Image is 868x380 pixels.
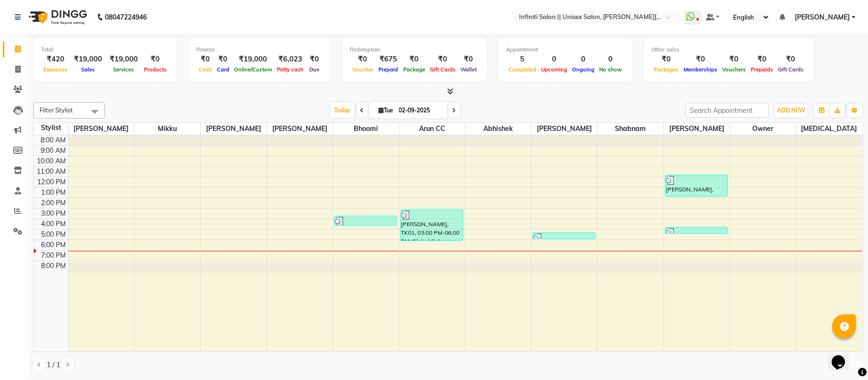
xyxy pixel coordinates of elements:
div: ₹19,000 [232,54,275,65]
span: [MEDICAL_DATA] [797,123,862,135]
iframe: chat widget [828,342,858,370]
span: Mikku [134,123,200,135]
span: [PERSON_NAME] [201,123,266,135]
img: logo [24,4,90,30]
div: Total [41,46,169,54]
div: 5:00 PM [40,230,68,240]
span: Today [331,103,355,118]
span: 1 / 1 [47,360,60,370]
span: Ongoing [570,66,597,73]
div: 6:00 PM [40,240,68,250]
span: Card [214,66,232,73]
span: Online/Custom [232,66,275,73]
span: Prepaids [748,66,776,73]
span: [PERSON_NAME] [267,123,333,135]
span: [PERSON_NAME] [69,123,134,135]
span: Vouchers [720,66,748,73]
span: [PERSON_NAME] [664,123,730,135]
div: ₹0 [681,54,720,65]
span: Completed [506,66,539,73]
span: Owner [730,123,796,135]
div: 0 [597,54,624,65]
div: 0 [570,54,597,65]
span: Due [307,66,322,73]
div: 10:00 AM [35,156,68,166]
div: 2:00 PM [40,198,68,208]
span: Filter Stylist [40,106,73,114]
input: Search Appointment [685,103,769,118]
div: Other sales [652,46,806,54]
div: jelsa, TK04, 05:10 PM-05:40 PM, Cafe Hnf Pedicure/Mani [533,233,595,239]
div: ₹0 [720,54,748,65]
div: ₹420 [41,54,70,65]
div: ₹0 [401,54,428,65]
div: Finance [196,46,323,54]
input: 2025-09-02 [396,103,444,118]
span: Petty cash [275,66,306,73]
div: ₹0 [428,54,458,65]
span: Package [401,66,428,73]
span: Packages [652,66,681,73]
div: ₹19,000 [106,54,142,65]
span: Tue [377,107,396,114]
div: 5 [506,54,539,65]
div: 0 [539,54,570,65]
div: ₹19,000 [70,54,106,65]
button: ADD NEW [775,104,807,117]
div: 3:00 PM [40,209,68,219]
div: 7:00 PM [40,250,68,260]
div: 8:00 AM [39,135,68,145]
div: 8:00 PM [40,261,68,271]
span: Wallet [458,66,479,73]
div: 1:00 PM [40,188,68,198]
div: jelsa, TK04, 04:40 PM-05:10 PM, Cafe Hnf Pedicure/Mani [665,228,727,233]
span: [PERSON_NAME] [531,123,597,135]
span: Sales [79,66,97,73]
div: ₹0 [142,54,169,65]
span: Services [111,66,137,73]
div: 9:00 AM [39,146,68,156]
span: Arun CC [399,123,465,135]
div: 4:00 PM [40,219,68,229]
div: ₹0 [214,54,232,65]
div: ₹6,023 [275,54,306,65]
span: Memberships [681,66,720,73]
div: [PERSON_NAME], TK01, 03:00 PM-06:00 PM, Global Colour,[DEMOGRAPHIC_DATA] Root Touchup [401,210,463,240]
div: ₹0 [306,54,323,65]
div: Stylist [34,123,68,133]
div: ₹0 [776,54,806,65]
span: Bhoomi [333,123,399,135]
span: Expenses [41,66,70,73]
span: Shabnam [598,123,664,135]
div: ₹675 [376,54,401,65]
div: [PERSON_NAME], TK02, 11:45 AM-01:50 PM, Hot Stone Therapy,Body Scrub,Face D-tan [665,175,727,196]
div: 12:00 PM [36,177,68,187]
div: ₹0 [748,54,776,65]
b: 08047224946 [105,4,147,30]
div: Lata, TK03, 03:35 PM-04:35 PM, Loreal wash,Blow Dry [335,216,397,225]
span: Voucher [350,66,376,73]
span: Products [142,66,169,73]
div: Appointment [506,46,624,54]
div: Redemption [350,46,479,54]
div: ₹0 [652,54,681,65]
div: ₹0 [350,54,376,65]
div: ₹0 [196,54,214,65]
span: Upcoming [539,66,570,73]
span: Gift Cards [428,66,458,73]
span: No show [597,66,624,73]
div: ₹0 [458,54,479,65]
span: [PERSON_NAME] [795,12,850,22]
div: 11:00 AM [35,167,68,177]
span: Abhishek [465,123,531,135]
span: ADD NEW [777,107,805,114]
span: Gift Cards [776,66,806,73]
span: Cash [196,66,214,73]
span: Prepaid [376,66,400,73]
